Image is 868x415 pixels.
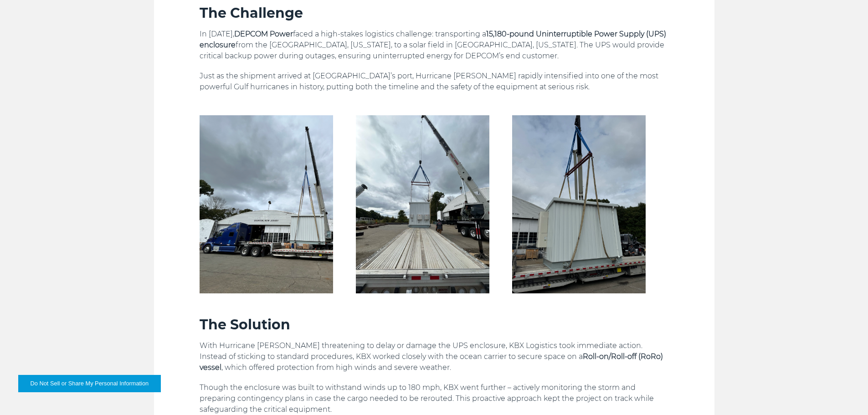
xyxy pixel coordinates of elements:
h3: The Solution [200,316,669,333]
p: With Hurricane [PERSON_NAME] threatening to delay or damage the UPS enclosure, KBX Logistics took... [200,340,669,373]
iframe: Chat Widget [822,371,868,415]
img: Crane hoisting UPS enclosure for hurricane-protected logistics [512,115,646,293]
p: In [DATE], faced a high-stakes logistics challenge: transporting a from the [GEOGRAPHIC_DATA], [U... [200,29,669,61]
img: Truck and crane staging UPS enclosure at facility [200,115,333,293]
p: Just as the shipment arrived at [GEOGRAPHIC_DATA]’s port, Hurricane [PERSON_NAME] rapidly intensi... [200,71,669,92]
button: Do Not Sell or Share My Personal Information [18,375,161,392]
strong: DEPCOM Power [234,30,293,38]
img: Rear view of UPS enclosure being loaded for project cargo transport [356,115,489,293]
h3: The Challenge [200,5,669,22]
p: Though the enclosure was built to withstand winds up to 180 mph, KBX went further – actively moni... [200,382,669,415]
